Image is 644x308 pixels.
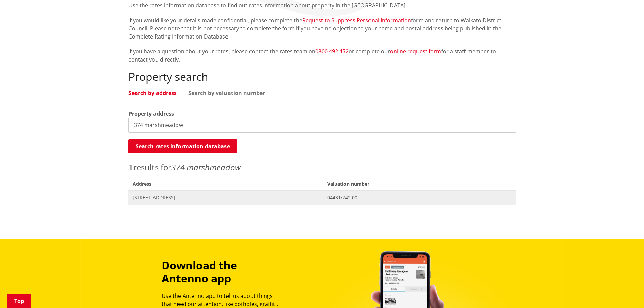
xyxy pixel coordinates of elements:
label: Property address [128,110,174,118]
h2: Property search [128,70,516,83]
button: Search rates information database [128,139,237,153]
p: If you would like your details made confidential, please complete the form and return to Waikato ... [128,16,516,41]
p: results for [128,161,516,173]
a: Top [7,294,31,308]
span: 04431/242.00 [327,194,511,201]
span: 1 [128,162,133,173]
a: [STREET_ADDRESS] 04431/242.00 [128,191,516,205]
em: 374 marshmeadow [171,162,241,173]
a: 0800 492 452 [315,48,349,55]
input: e.g. Duke Street NGARUAWAHIA [128,118,516,133]
a: Search by address [128,90,177,96]
a: online request form [390,48,441,55]
span: Address [128,177,324,191]
h3: Download the Antenno app [162,259,284,285]
a: Search by valuation number [188,90,265,96]
p: Use the rates information database to find out rates information about property in the [GEOGRAPHI... [128,1,516,9]
a: Request to Suppress Personal Information [302,17,411,24]
p: If you have a question about your rates, please contact the rates team on or complete our for a s... [128,47,516,64]
span: [STREET_ADDRESS] [133,194,319,201]
span: Valuation number [323,177,516,191]
iframe: Messenger Launcher [613,280,637,304]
